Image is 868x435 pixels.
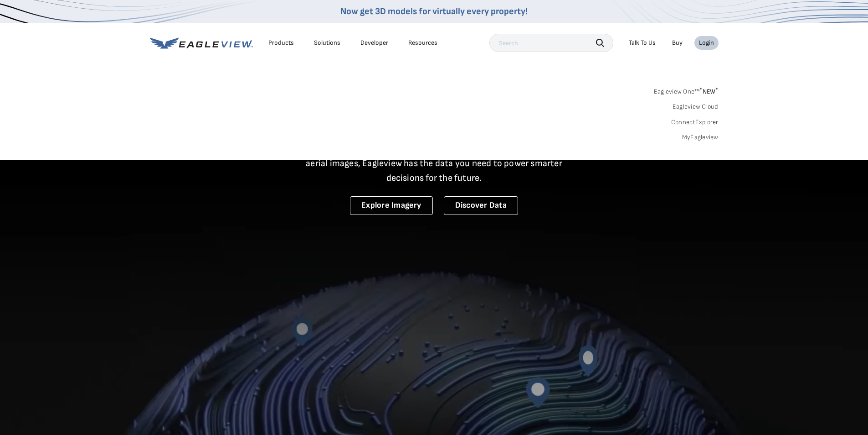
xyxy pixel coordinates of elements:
div: Solutions [314,39,340,47]
div: Resources [408,39,437,47]
a: Discover Data [444,196,518,215]
a: Buy [672,39,683,47]
a: Eagleview Cloud [673,103,719,111]
span: NEW [699,88,718,95]
a: Developer [360,39,388,47]
a: Now get 3D models for virtually every property! [340,6,528,17]
a: Explore Imagery [350,196,433,215]
a: MyEagleview [682,133,719,142]
div: Talk To Us [629,39,656,47]
input: Search [489,34,613,52]
a: Eagleview One™*NEW* [654,85,719,95]
p: A new era starts here. Built on more than 3.5 billion high-resolution aerial images, Eagleview ha... [295,142,574,185]
a: ConnectExplorer [671,118,719,126]
div: Login [699,39,714,47]
div: Products [268,39,294,47]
